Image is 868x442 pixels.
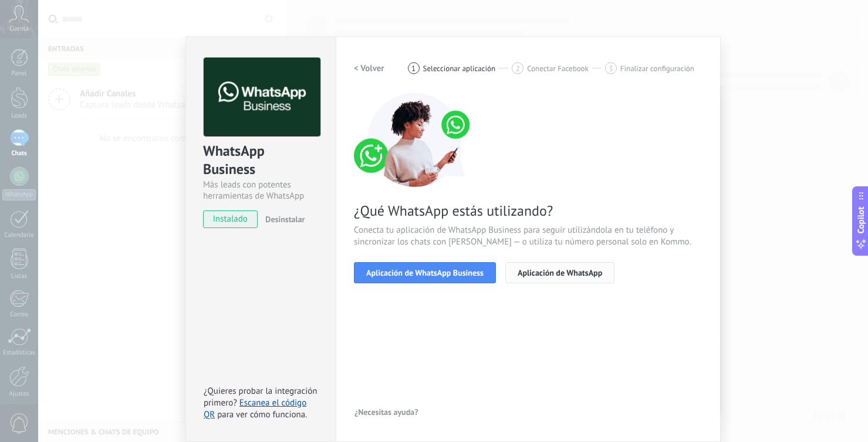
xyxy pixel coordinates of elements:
button: Aplicación de WhatsApp Business [354,262,496,283]
button: < Volver [354,58,384,79]
span: 2 [516,63,520,73]
div: Más leads con potentes herramientas de WhatsApp [203,179,319,202]
button: Aplicación de WhatsApp [505,262,614,283]
div: WhatsApp Business [203,142,319,179]
span: Aplicación de WhatsApp [518,269,602,277]
a: Escanea el código QR [204,397,306,420]
h2: < Volver [354,63,384,74]
span: Aplicación de WhatsApp Business [366,269,484,277]
span: Conectar Facebook [527,64,589,73]
span: ¿Necesitas ayuda? [354,408,418,416]
span: Finalizar configuración [620,64,694,73]
span: Seleccionar aplicación [423,64,496,73]
button: ¿Necesitas ayuda? [354,403,419,421]
span: Conecta tu aplicación de WhatsApp Business para seguir utilizándola en tu teléfono y sincronizar ... [354,225,702,248]
span: ¿Qué WhatsApp estás utilizando? [354,202,702,220]
span: para ver cómo funciona. [217,409,307,420]
span: 1 [411,63,416,73]
img: logo_main.png [204,58,320,137]
span: Desinstalar [265,214,305,225]
img: connect number [354,93,477,187]
span: instalado [204,210,257,228]
span: ¿Quieres probar la integración primero? [204,386,318,408]
span: 3 [609,63,613,73]
span: Copilot [855,207,867,234]
button: Desinstalar [261,210,305,228]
